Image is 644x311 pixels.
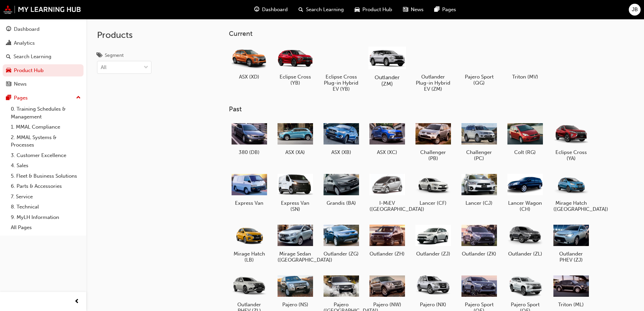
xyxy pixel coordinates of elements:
[434,5,439,14] span: pages-icon
[14,53,51,61] div: Search Learning
[367,43,407,88] a: Outlander (ZM)
[8,171,84,181] a: 5. Fleet & Business Solutions
[349,3,398,17] a: car-iconProduct Hub
[459,170,499,209] a: Lancer (CJ)
[355,5,360,14] span: car-icon
[3,37,84,49] a: Analytics
[415,74,451,92] h5: Outlander Plug-in Hybrid EV (ZM)
[232,74,267,80] h5: ASX (XD)
[229,43,269,82] a: ASX (XD)
[551,119,591,164] a: Eclipse Cross (YA)
[6,26,11,32] span: guage-icon
[553,251,589,263] h5: Outlander PHEV (ZJ)
[632,6,638,14] span: JB
[369,251,405,257] h5: Outlander (ZH)
[367,170,407,215] a: I-MiEV ([GEOGRAPHIC_DATA])
[507,200,543,212] h5: Lancer Wagon (CH)
[321,220,361,260] a: Outlander (ZG)
[6,40,11,46] span: chart-icon
[324,200,359,206] h5: Grandis (BA)
[306,6,344,14] span: Search Learning
[362,6,392,14] span: Product Hub
[254,5,259,14] span: guage-icon
[275,119,315,158] a: ASX (XA)
[275,271,315,310] a: Pajero (NS)
[429,3,461,17] a: pages-iconPages
[74,297,79,306] span: prev-icon
[3,64,84,77] a: Product Hub
[8,181,84,192] a: 6. Parts & Accessories
[367,220,407,260] a: Outlander (ZH)
[3,5,81,14] img: mmal
[551,271,591,310] a: Triton (ML)
[8,132,84,150] a: 2. MMAL Systems & Processes
[459,220,499,260] a: Outlander (ZK)
[8,104,84,122] a: 0. Training Schedules & Management
[369,149,405,155] h5: ASX (XC)
[461,251,497,257] h5: Outlander (ZK)
[411,6,424,14] span: News
[101,64,106,71] div: All
[629,4,641,16] button: JB
[8,202,84,212] a: 8. Technical
[8,122,84,132] a: 1. MMAL Compliance
[367,271,407,310] a: Pajero (NW)
[3,23,84,36] a: Dashboard
[262,6,288,14] span: Dashboard
[229,105,613,113] h3: Past
[415,200,451,206] h5: Lancer (CF)
[278,74,313,86] h5: Eclipse Cross (YB)
[14,80,27,88] div: News
[3,50,84,63] a: Search Learning
[229,30,613,38] h3: Current
[8,150,84,161] a: 3. Customer Excellence
[232,200,267,206] h5: Express Van
[413,220,453,260] a: Outlander (ZJ)
[6,81,11,87] span: news-icon
[76,93,81,102] span: up-icon
[14,39,35,47] div: Analytics
[324,251,359,257] h5: Outlander (ZG)
[278,200,313,212] h5: Express Van (SN)
[3,92,84,104] button: Pages
[553,302,589,308] h5: Triton (ML)
[229,170,269,209] a: Express Van
[6,68,11,74] span: car-icon
[461,149,497,161] h5: Challenger (PC)
[14,94,28,102] div: Pages
[415,251,451,257] h5: Outlander (ZJ)
[6,95,11,101] span: pages-icon
[229,119,269,158] a: 380 (DB)
[413,119,453,164] a: Challenger (PB)
[459,119,499,164] a: Challenger (PC)
[505,119,545,158] a: Colt (RG)
[299,5,303,14] span: search-icon
[403,5,408,14] span: news-icon
[278,149,313,155] h5: ASX (XA)
[398,3,429,17] a: news-iconNews
[278,251,313,263] h5: Mirage Sedan ([GEOGRAPHIC_DATA])
[505,43,545,82] a: Triton (MV)
[368,74,406,87] h5: Outlander (ZM)
[551,220,591,266] a: Outlander PHEV (ZJ)
[232,251,267,263] h5: Mirage Hatch (LB)
[6,54,11,60] span: search-icon
[505,220,545,260] a: Outlander (ZL)
[293,3,349,17] a: search-iconSearch Learning
[415,302,451,308] h5: Pajero (NX)
[369,200,405,212] h5: I-MiEV ([GEOGRAPHIC_DATA])
[507,74,543,80] h5: Triton (MV)
[144,63,148,72] span: down-icon
[459,43,499,88] a: Pajero Sport (QG)
[505,170,545,215] a: Lancer Wagon (CH)
[553,200,589,212] h5: Mirage Hatch ([GEOGRAPHIC_DATA])
[461,200,497,206] h5: Lancer (CJ)
[105,52,124,59] div: Segment
[278,302,313,308] h5: Pajero (NS)
[275,43,315,88] a: Eclipse Cross (YB)
[413,271,453,310] a: Pajero (NX)
[415,149,451,161] h5: Challenger (PB)
[321,170,361,209] a: Grandis (BA)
